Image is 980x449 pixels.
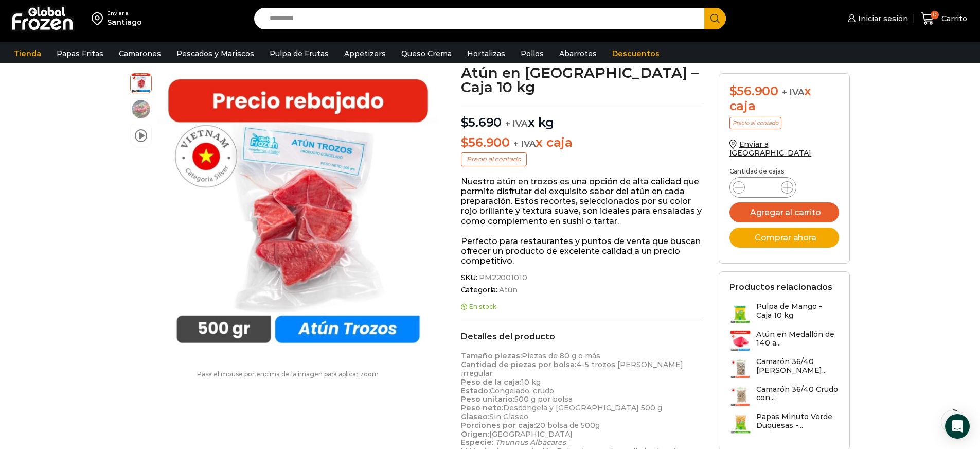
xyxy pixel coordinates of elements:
[461,412,489,421] strong: Glaseo:
[782,87,805,97] span: + IVA
[756,330,840,348] h3: Atún en Medallón de 140 a...
[461,403,503,412] strong: Peso neto:
[477,273,527,282] span: PM22001010
[461,303,703,310] p: En stock
[939,13,967,24] span: Carrito
[461,152,527,166] p: Precio al contado
[461,360,576,369] strong: Cantidad de piezas por bolsa:
[931,11,939,19] span: 0
[461,65,703,94] h1: Atún en [GEOGRAPHIC_DATA] – Caja 10 kg
[461,135,510,150] bdi: 56.900
[92,10,107,27] img: address-field-icon.svg
[396,44,457,63] a: Queso Crema
[729,302,840,324] a: Pulpa de Mango - Caja 10 kg
[729,202,840,222] button: Agregar al carrito
[497,286,517,295] a: Atún
[729,282,832,292] h2: Productos relacionados
[461,135,469,150] span: $
[845,8,908,29] a: Iniciar sesión
[856,13,908,24] span: Iniciar sesión
[515,44,549,63] a: Pollos
[756,302,840,320] h3: Pulpa de Mango - Caja 10 kg
[461,236,703,266] p: Perfecto para restaurantes y puntos de venta que buscan ofrecer un producto de excelente calidad ...
[945,414,970,439] div: Open Intercom Messenger
[461,286,703,295] span: Categoría:
[756,385,840,403] h3: Camarón 36/40 Crudo con...
[114,44,166,63] a: Camarones
[51,44,109,63] a: Papas Fritas
[729,83,778,98] bdi: 56.900
[495,438,566,447] em: Thunnus Albacares
[130,371,446,378] p: Pasa el mouse por encima de la imagen para aplicar zoom
[729,412,840,435] a: Papas Minuto Verde Duquesas -...
[729,357,840,379] a: Camarón 36/40 [PERSON_NAME]...
[461,105,703,130] p: x kg
[729,168,840,175] p: Cantidad de cajas
[729,228,840,248] button: Comprar ahora
[461,115,469,130] span: $
[461,394,514,404] strong: Peso unitario:
[461,377,521,387] strong: Peso de la caja:
[462,44,510,63] a: Hortalizas
[513,139,536,149] span: + IVA
[461,115,502,130] bdi: 5.690
[461,429,489,439] strong: Origen:
[918,7,970,31] a: 0 Carrito
[339,44,391,63] a: Appetizers
[461,273,703,282] span: SKU:
[461,351,522,360] strong: Tamaño piezas:
[756,357,840,375] h3: Camarón 36/40 [PERSON_NAME]...
[131,72,151,93] span: atun trozo
[461,177,703,226] p: Nuestro atún en trozos es una opción de alta calidad que permite disfrutar del exquisito sabor de...
[729,385,840,407] a: Camarón 36/40 Crudo con...
[756,412,840,430] h3: Papas Minuto Verde Duquesas -...
[461,386,490,395] strong: Estado:
[704,8,726,29] button: Search button
[729,117,781,129] p: Precio al contado
[461,135,703,150] p: x caja
[264,44,334,63] a: Pulpa de Frutas
[107,17,142,27] div: Santiago
[753,180,773,195] input: Product quantity
[171,44,259,63] a: Pescados y Mariscos
[729,140,812,158] a: Enviar a [GEOGRAPHIC_DATA]
[607,44,665,63] a: Descuentos
[9,44,46,63] a: Tienda
[554,44,602,63] a: Abarrotes
[729,83,737,98] span: $
[461,421,536,430] strong: Porciones por caja:
[729,330,840,352] a: Atún en Medallón de 140 a...
[505,118,528,129] span: + IVA
[461,332,703,341] h2: Detalles del producto
[131,99,151,119] span: foto tartaro atun
[729,84,840,114] div: x caja
[107,10,142,17] div: Enviar a
[461,438,493,447] strong: Especie:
